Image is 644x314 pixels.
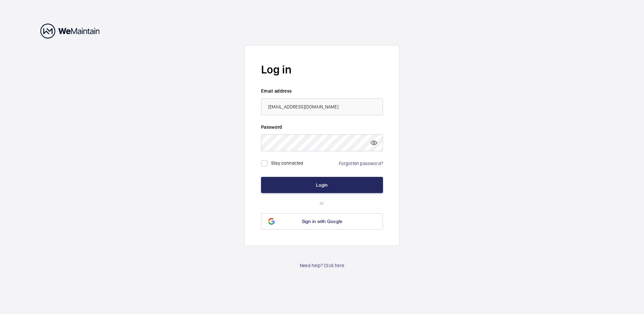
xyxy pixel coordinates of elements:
[261,177,383,193] button: Login
[261,124,383,130] label: Password
[261,62,383,77] h2: Log in
[261,88,383,94] label: Email address
[261,98,383,115] input: Your email address
[339,161,383,166] a: Forgotten password?
[271,160,303,166] label: Stay connected
[302,219,343,224] span: Sign in with Google
[261,200,383,207] p: or
[300,262,344,269] a: Need help? Click here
